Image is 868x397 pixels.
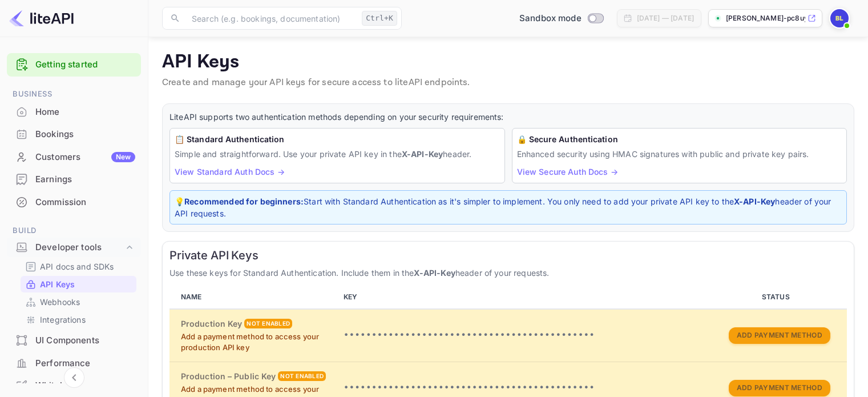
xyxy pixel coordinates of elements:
div: Switch to Production mode [515,12,608,25]
a: Getting started [35,58,135,71]
span: Sandbox mode [519,12,582,25]
strong: X-API-Key [414,268,455,278]
a: Add Payment Method [729,382,830,392]
strong: X-API-Key [402,149,443,159]
div: Bookings [7,123,141,146]
button: Add Payment Method [729,327,830,344]
div: Developer tools [7,238,141,258]
div: Ctrl+K [362,11,397,26]
div: Customers [35,151,135,164]
p: Enhanced security using HMAC signatures with public and private key pairs. [517,148,842,160]
th: NAME [169,286,339,309]
button: Add Payment Method [729,380,830,396]
div: Earnings [7,169,141,191]
button: Collapse navigation [64,367,84,388]
p: ••••••••••••••••••••••••••••••••••••••••••••• [344,381,707,395]
div: Performance [7,352,141,375]
th: KEY [339,286,712,309]
a: View Secure Auth Docs → [517,167,618,177]
div: CustomersNew [7,146,141,169]
a: API Keys [25,278,132,290]
h6: 📋 Standard Authentication [175,133,500,146]
a: Commission [7,191,141,212]
a: Whitelabel [7,375,141,396]
p: Webhooks [40,296,80,308]
div: UI Components [7,330,141,352]
div: Earnings [35,173,135,186]
a: UI Components [7,330,141,351]
a: CustomersNew [7,146,141,167]
p: API docs and SDKs [40,260,114,272]
a: Webhooks [25,296,132,308]
div: Developer tools [35,241,124,254]
a: Performance [7,352,141,374]
strong: X-API-Key [734,197,775,206]
div: New [111,152,135,162]
input: Search (e.g. bookings, documentation) [185,7,357,30]
div: Performance [35,357,135,370]
p: 💡 Start with Standard Authentication as it's simpler to implement. You only need to add your priv... [175,195,842,219]
div: Integrations [21,311,136,328]
p: [PERSON_NAME]-pc8uy.nuitee.... [726,13,805,23]
div: [DATE] — [DATE] [637,13,694,23]
img: LiteAPI logo [9,9,74,27]
p: Use these keys for Standard Authentication. Include them in the header of your requests. [169,267,847,279]
th: STATUS [712,286,847,309]
div: Not enabled [244,319,292,328]
a: Earnings [7,169,141,190]
strong: Recommended for beginners: [184,197,304,206]
p: ••••••••••••••••••••••••••••••••••••••••••••• [344,328,707,342]
div: Home [7,101,141,123]
p: Integrations [40,314,86,326]
p: Simple and straightforward. Use your private API key in the header. [175,148,500,160]
div: API Keys [21,276,136,292]
a: API docs and SDKs [25,260,132,272]
h6: Private API Keys [169,248,847,262]
div: Getting started [7,53,141,77]
a: Integrations [25,314,132,326]
div: Commission [35,196,135,209]
h6: 🔒 Secure Authentication [517,133,842,146]
p: LiteAPI supports two authentication methods depending on your security requirements: [169,111,847,123]
p: Add a payment method to access your production API key [181,331,334,354]
div: API docs and SDKs [21,258,136,275]
div: Webhooks [21,294,136,310]
p: API Keys [40,278,75,290]
span: Build [7,224,141,237]
div: UI Components [35,334,135,347]
div: Bookings [35,128,135,141]
p: API Keys [162,51,854,74]
a: View Standard Auth Docs → [175,167,285,177]
p: Create and manage your API keys for secure access to liteAPI endpoints. [162,76,854,90]
h6: Production Key [181,318,242,330]
a: Add Payment Method [729,330,830,339]
div: Whitelabel [35,379,135,392]
span: Business [7,88,141,101]
div: Not enabled [278,371,326,381]
img: Bidit LK [830,9,849,27]
h6: Production – Public Key [181,370,276,383]
a: Bookings [7,123,141,145]
div: Home [35,106,135,119]
a: Home [7,101,141,122]
div: Commission [7,191,141,214]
